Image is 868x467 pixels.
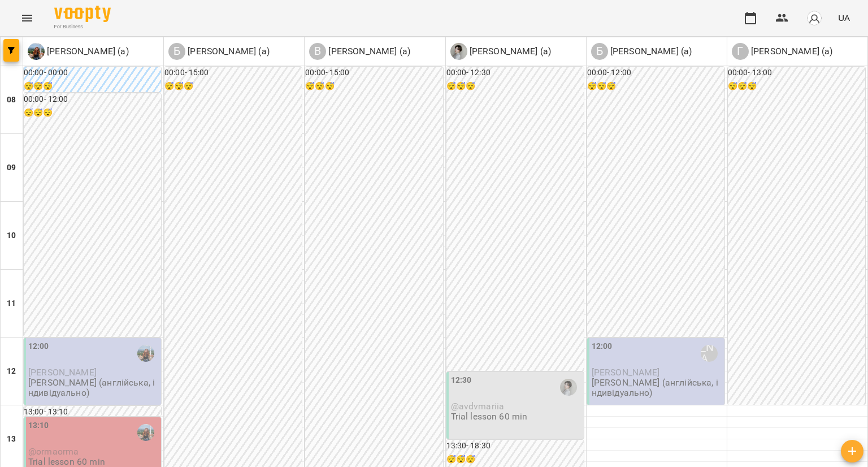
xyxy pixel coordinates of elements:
[168,43,185,60] div: Б
[451,412,528,421] p: Trial lesson 60 min
[309,43,410,60] div: Валюшко Іванна (а)
[7,162,16,174] h6: 09
[451,401,505,412] span: @avdvmariia
[467,45,552,58] p: [PERSON_NAME] (а)
[168,43,270,60] a: Б [PERSON_NAME] (а)
[326,45,410,58] p: [PERSON_NAME] (а)
[450,43,467,60] img: К
[732,43,833,60] div: Гончаренко Максим (а)
[591,43,608,60] div: Б
[592,340,613,353] label: 12:00
[446,440,584,452] h6: 13:30 - 18:30
[168,43,270,60] div: Богуш Альбіна (а)
[7,433,16,446] h6: 13
[24,93,161,106] h6: 00:00 - 12:00
[7,94,16,106] h6: 08
[591,43,692,60] a: Б [PERSON_NAME] (а)
[587,67,724,79] h6: 00:00 - 12:00
[7,365,16,378] h6: 12
[28,420,49,432] label: 13:10
[164,67,302,79] h6: 00:00 - 15:00
[7,297,16,310] h6: 11
[732,43,833,60] a: Г [PERSON_NAME] (а)
[24,80,161,93] h6: 😴😴😴
[446,453,584,466] h6: 😴😴😴
[450,43,552,60] div: Коваленко Тетяна (а)
[450,43,552,60] a: К [PERSON_NAME] (а)
[164,80,302,93] h6: 😴😴😴
[592,367,660,378] span: [PERSON_NAME]
[28,446,79,457] span: @ormaorma
[834,7,854,28] button: UA
[7,230,16,242] h6: 10
[309,43,410,60] a: В [PERSON_NAME] (а)
[45,45,129,58] p: [PERSON_NAME] (а)
[28,340,49,353] label: 12:00
[24,107,161,119] h6: 😴😴😴
[587,80,724,93] h6: 😴😴😴
[841,440,863,462] button: Створити урок
[806,10,822,26] img: avatar_s.png
[305,67,442,79] h6: 00:00 - 15:00
[446,80,584,93] h6: 😴😴😴
[728,80,865,93] h6: 😴😴😴
[305,80,442,93] h6: 😴😴😴
[28,43,129,60] div: Лебеденко Катерина (а)
[591,43,692,60] div: Боднар Вікторія (а)
[28,457,105,466] p: Trial lesson 60 min
[728,67,865,79] h6: 00:00 - 13:00
[560,379,577,396] img: Коваленко Тетяна (а)
[701,345,718,362] div: Боднар Вікторія (а)
[446,67,584,79] h6: 00:00 - 12:30
[24,67,161,79] h6: 00:00 - 00:00
[28,367,97,378] span: [PERSON_NAME]
[838,12,850,24] span: UA
[14,5,41,32] button: Menu
[24,406,161,418] h6: 13:00 - 13:10
[732,43,749,60] div: Г
[451,374,472,387] label: 12:30
[749,45,833,58] p: [PERSON_NAME] (а)
[54,23,111,31] span: For Business
[137,424,154,441] img: Лебеденко Катерина (а)
[28,43,129,60] a: Л [PERSON_NAME] (а)
[592,378,722,397] p: [PERSON_NAME] (англійська, індивідуально)
[309,43,326,60] div: В
[608,45,692,58] p: [PERSON_NAME] (а)
[185,45,270,58] p: [PERSON_NAME] (а)
[28,378,159,397] p: [PERSON_NAME] (англійська, індивідуально)
[54,6,111,22] img: Voopty Logo
[28,43,45,60] img: Л
[137,345,154,362] img: Лебеденко Катерина (а)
